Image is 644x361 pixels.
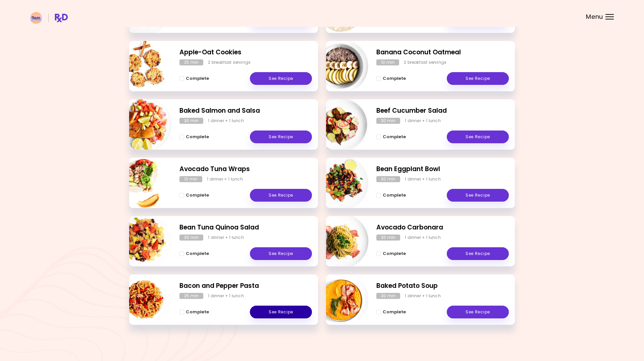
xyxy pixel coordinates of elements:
[250,72,312,85] a: See Recipe - Apple-Oat Cookies
[116,38,172,94] img: Info - Apple-Oat Cookies
[376,235,400,241] div: 30 min
[447,131,509,143] a: See Recipe - Beef Cucumber Salad
[383,193,406,198] span: Complete
[30,12,68,24] img: RxDiet
[313,213,369,269] img: Info - Avocado Carbonara
[179,308,209,316] button: Complete - Bacon and Pepper Pasta
[313,38,369,94] img: Info - Banana Coconut Oatmeal
[179,59,203,65] div: 25 min
[586,14,603,20] span: Menu
[179,74,209,83] button: Complete - Apple-Oat Cookies
[116,155,172,211] img: Info - Avocado Tuna Wraps
[313,272,369,327] img: Info - Baked Potato Soup
[405,235,441,241] div: 1 dinner + 1 lunch
[186,309,209,315] span: Complete
[116,272,172,327] img: Info - Bacon and Pepper Pasta
[208,59,251,65] div: 2 breakfast servings
[376,281,509,291] h2: Baked Potato Soup
[179,106,312,116] h2: Baked Salmon and Salsa
[207,176,243,182] div: 1 dinner + 1 lunch
[208,235,244,241] div: 1 dinner + 1 lunch
[179,250,209,258] button: Complete - Bean Tuna Quinoa Salad
[376,106,509,116] h2: Beef Cucumber Salad
[376,74,406,83] button: Complete - Banana Coconut Oatmeal
[376,164,509,174] h2: Bean Eggplant Bowl
[250,189,312,202] a: See Recipe - Avocado Tuna Wraps
[179,176,202,182] div: 10 min
[186,193,209,198] span: Complete
[376,133,406,141] button: Complete - Beef Cucumber Salad
[116,213,172,269] img: Info - Bean Tuna Quinoa Salad
[383,251,406,256] span: Complete
[447,247,509,260] a: See Recipe - Avocado Carbonara
[383,134,406,140] span: Complete
[250,306,312,318] a: See Recipe - Bacon and Pepper Pasta
[208,118,244,124] div: 1 dinner + 1 lunch
[376,308,406,316] button: Complete - Baked Potato Soup
[208,293,244,299] div: 1 dinner + 1 lunch
[179,48,312,57] h2: Apple-Oat Cookies
[376,48,509,57] h2: Banana Coconut Oatmeal
[376,176,400,182] div: 30 min
[383,309,406,315] span: Complete
[179,191,209,199] button: Complete - Avocado Tuna Wraps
[405,293,441,299] div: 1 dinner + 1 lunch
[250,131,312,143] a: See Recipe - Baked Salmon and Salsa
[179,235,203,241] div: 30 min
[376,59,399,65] div: 10 min
[116,97,172,152] img: Info - Baked Salmon and Salsa
[250,247,312,260] a: See Recipe - Bean Tuna Quinoa Salad
[313,155,369,211] img: Info - Bean Eggplant Bowl
[447,306,509,318] a: See Recipe - Baked Potato Soup
[313,97,369,152] img: Info - Beef Cucumber Salad
[186,251,209,256] span: Complete
[447,189,509,202] a: See Recipe - Bean Eggplant Bowl
[179,164,312,174] h2: Avocado Tuna Wraps
[376,118,400,124] div: 30 min
[405,176,441,182] div: 1 dinner + 1 lunch
[447,72,509,85] a: See Recipe - Banana Coconut Oatmeal
[186,134,209,140] span: Complete
[376,191,406,199] button: Complete - Bean Eggplant Bowl
[179,133,209,141] button: Complete - Baked Salmon and Salsa
[376,293,400,299] div: 30 min
[179,281,312,291] h2: Bacon and Pepper Pasta
[179,223,312,233] h2: Bean Tuna Quinoa Salad
[383,76,406,81] span: Complete
[376,223,509,233] h2: Avocado Carbonara
[404,59,446,65] div: 2 breakfast servings
[376,250,406,258] button: Complete - Avocado Carbonara
[405,118,441,124] div: 1 dinner + 1 lunch
[186,76,209,81] span: Complete
[179,293,203,299] div: 25 min
[179,118,203,124] div: 30 min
